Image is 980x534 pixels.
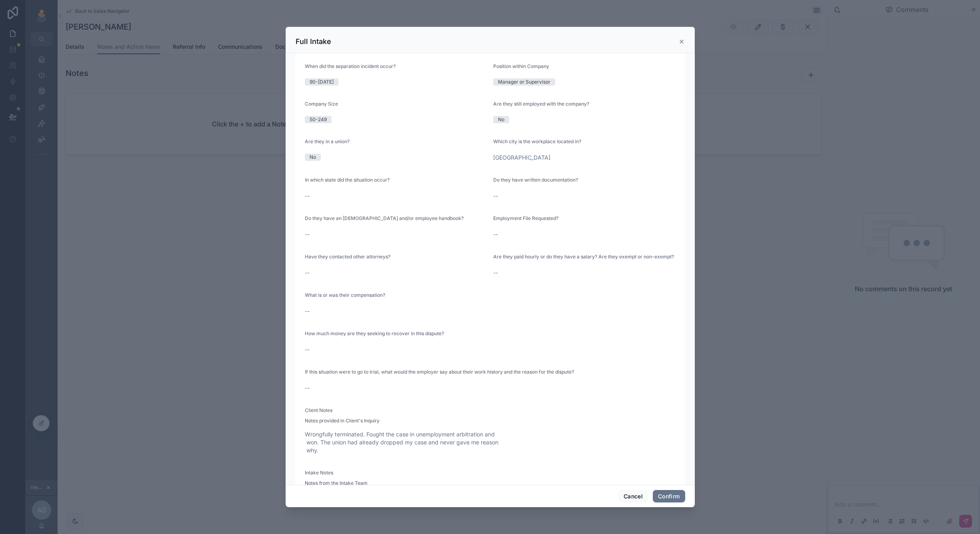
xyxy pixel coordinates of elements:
span: -- [493,192,498,200]
span: -- [493,230,498,238]
span: -- [305,192,310,200]
span: -- [305,384,310,392]
span: Are they paid hourly or do they have a salary? Are they exempt or non-exempt? [493,254,674,260]
div: No [498,116,504,123]
button: Cancel [618,490,648,503]
span: Are they in a union? [305,138,350,144]
span: If this situation were to go to trial, what would the employer say about their work history and t... [305,369,574,375]
span: [GEOGRAPHIC_DATA] [493,154,676,162]
button: Confirm [653,490,685,503]
span: -- [493,269,498,277]
span: How much money are they seeking to recover in this dispute? [305,330,444,336]
span: Which city is the workplace located in? [493,138,581,144]
span: Do they have an [DEMOGRAPHIC_DATA] and/or employee handbook? [305,215,464,221]
span: In which state did the situation occur? [305,177,390,183]
span: Employment File Requested? [493,215,558,221]
span: Client Notes [305,407,332,413]
span: Notes from the Intake Team [305,480,368,486]
span: -- [305,346,310,354]
span: Are they still employed with the company? [493,101,589,107]
span: -- [305,269,310,277]
div: 50-249 [310,116,327,123]
span: Company Size [305,101,338,107]
span: Intake Notes [305,470,333,476]
span: Wrongfully terminated. Fought the case in unemployment arbitration and won. The union had already... [305,430,676,454]
span: Have they contacted other attorneys? [305,254,390,260]
span: -- [305,307,310,315]
span: When did the separation incident occur? [305,63,396,69]
span: -- [305,230,310,238]
div: No [310,154,316,161]
div: Manager or Supervisor [498,78,550,86]
span: What is or was their compensation? [305,292,385,298]
span: Do they have written documentation? [493,177,578,183]
span: Notes provided in Client's Inquiry [305,418,380,424]
h3: Full Intake [296,37,331,46]
span: Position within Company [493,63,549,69]
div: 90-[DATE] [310,78,334,86]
